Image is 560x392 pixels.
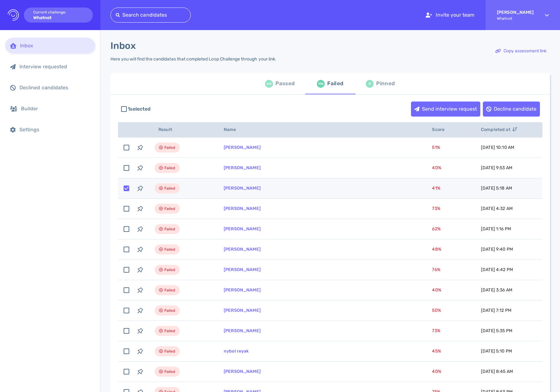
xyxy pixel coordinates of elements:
span: 40 % [432,287,441,293]
span: 73 % [432,328,440,333]
span: [DATE] 1:16 PM [481,226,511,232]
div: 0 [366,80,374,88]
div: 60 [265,80,273,88]
span: [DATE] 8:45 AM [481,369,513,374]
span: Failed [164,164,175,172]
a: [PERSON_NAME] [224,287,261,293]
span: Failed [164,348,175,355]
h1: Inbox [110,40,136,51]
span: 48 % [432,247,441,252]
div: Passed [275,79,295,88]
span: Failed [164,185,175,192]
strong: [PERSON_NAME] [497,10,534,15]
span: [DATE] 3:36 AM [481,287,512,293]
span: 45 % [432,348,441,354]
span: Name [224,127,243,132]
span: [DATE] 4:32 AM [481,206,513,211]
span: 50 % [432,308,441,313]
span: 76 % [432,267,440,272]
div: Here you will find the candidates that completed Loop Challenge through your link. [110,56,276,62]
span: Failed [164,205,175,212]
span: Failed [164,327,175,335]
span: Score [432,127,451,132]
span: [DATE] 4:42 PM [481,267,513,272]
a: [PERSON_NAME] [224,145,261,150]
span: [DATE] 9:53 AM [481,165,512,170]
span: 62 % [432,226,440,232]
span: 40 % [432,165,441,170]
span: [DATE] 5:18 AM [481,186,512,191]
div: Failed [327,79,343,88]
a: [PERSON_NAME] [224,165,261,170]
span: 40 % [432,369,441,374]
div: Builder [21,106,90,112]
button: Decline candidate [483,102,540,117]
span: Failed [164,144,175,151]
div: Decline candidate [483,102,540,116]
button: Send interview request [411,102,480,117]
a: [PERSON_NAME] [224,247,261,252]
div: Interview requested [19,64,90,70]
a: [PERSON_NAME] [224,328,261,333]
span: Failed [164,246,175,253]
a: [PERSON_NAME] [224,308,261,313]
a: [PERSON_NAME] [224,206,261,211]
a: nybol reyak [224,348,249,354]
div: Inbox [20,43,90,49]
div: Send interview request [411,102,480,116]
a: [PERSON_NAME] [224,226,261,232]
div: Pinned [376,79,395,88]
span: [DATE] 7:12 PM [481,308,511,313]
span: 1 selected [128,105,151,113]
span: 51 % [432,145,440,150]
div: Settings [19,127,90,133]
th: Result [147,122,216,138]
span: 41 % [432,186,440,191]
div: Copy assessment link [492,44,550,58]
span: Failed [164,307,175,314]
div: 116 [317,80,325,88]
span: [DATE] 9:40 PM [481,247,513,252]
a: [PERSON_NAME] [224,186,261,191]
span: Completed at [481,127,517,132]
div: Declined candidates [19,85,90,91]
span: [DATE] 5:10 PM [481,348,512,354]
span: Failed [164,286,175,294]
span: Failed [164,266,175,274]
span: Failed [164,225,175,233]
span: [DATE] 10:10 AM [481,145,514,150]
span: 73 % [432,206,440,211]
a: [PERSON_NAME] [224,267,261,272]
span: Whatnot [497,16,534,21]
button: Copy assessment link [492,44,550,59]
a: [PERSON_NAME] [224,369,261,374]
span: Failed [164,368,175,375]
span: [DATE] 5:35 PM [481,328,512,333]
